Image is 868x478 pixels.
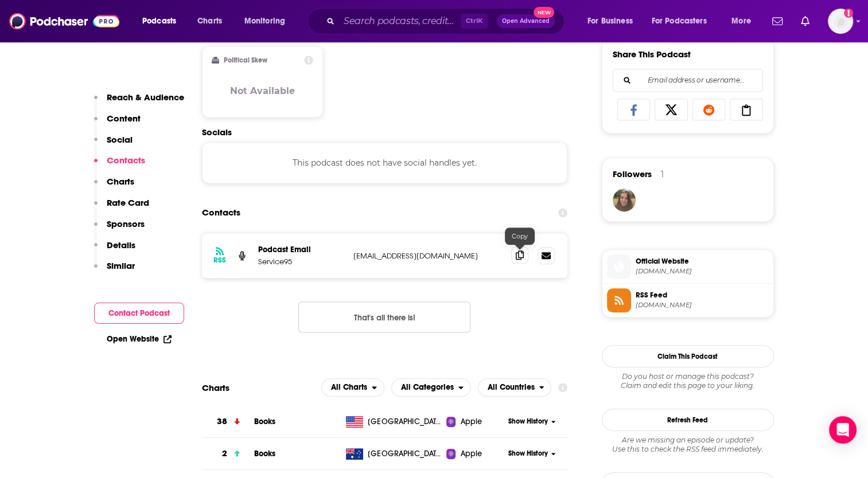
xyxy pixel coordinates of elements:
a: Books [254,449,276,459]
p: Rate Card [107,197,149,208]
svg: Add a profile image [844,9,853,18]
a: Copy Link [730,99,763,120]
button: open menu [644,12,723,30]
a: Apple [446,416,504,428]
span: Ctrl K [461,14,488,29]
p: Social [107,134,133,145]
p: Service95 [258,257,344,267]
span: Show History [508,449,548,459]
span: RSS Feed [636,290,769,300]
button: Refresh Feed [602,409,774,431]
div: Search followers [613,69,763,92]
button: Show profile menu [828,9,853,34]
h3: Share This Podcast [613,49,691,60]
button: Show History [504,449,559,459]
a: Show notifications dropdown [796,11,814,31]
a: Official Website[DOMAIN_NAME] [607,254,769,279]
span: Books [254,417,276,426]
div: 1 [661,169,664,179]
span: Charts [197,13,222,29]
h2: Countries [478,378,552,397]
button: open menu [236,12,300,30]
h2: Charts [202,382,229,393]
div: Are we missing an episode or update? Use this to check the RSS feed immediately. [602,436,774,454]
span: For Business [587,13,633,29]
a: Share on Facebook [617,99,651,120]
span: Apple [460,448,482,460]
a: [GEOGRAPHIC_DATA] [341,448,446,460]
button: Similar [94,260,135,281]
button: Contacts [94,155,145,176]
a: [GEOGRAPHIC_DATA] [341,416,446,428]
a: Share on Reddit [692,99,726,120]
div: Search podcasts, credits, & more... [318,8,575,34]
p: Reach & Audience [107,92,184,103]
p: Podcast Email [258,245,344,254]
a: Show notifications dropdown [768,11,787,31]
h2: Contacts [202,202,240,224]
h2: Platforms [321,378,384,397]
span: Apple [460,416,482,428]
span: service95.com [636,267,769,276]
span: Australia [368,448,442,460]
h2: Socials [202,127,568,138]
span: Show History [508,417,548,426]
span: More [731,13,751,29]
div: This podcast does not have social handles yet. [202,142,568,183]
div: Claim and edit this page to your liking. [602,372,774,390]
span: New [534,7,554,18]
h3: Not Available [230,85,295,96]
img: User Profile [828,9,853,34]
h2: Categories [391,378,471,397]
img: Podchaser - Follow, Share and Rate Podcasts [9,10,119,32]
input: Search podcasts, credits, & more... [339,12,461,30]
button: open menu [478,378,552,397]
a: Charts [190,12,229,30]
a: RSS Feed[DOMAIN_NAME] [607,288,769,312]
h2: Political Skew [224,56,267,64]
a: Share on X/Twitter [655,99,688,120]
p: Similar [107,260,135,271]
button: Reach & Audience [94,92,184,113]
button: Charts [94,176,134,197]
a: Open Website [107,334,172,344]
button: Social [94,134,133,155]
button: Sponsors [94,218,145,240]
span: Logged in as ereardon [828,9,853,34]
div: Open Intercom Messenger [829,416,857,444]
h3: 2 [222,447,227,460]
p: Contacts [107,155,145,166]
h3: RSS [213,256,226,265]
span: All Charts [331,383,367,391]
button: Content [94,113,141,134]
input: Email address or username... [622,69,753,91]
p: Content [107,113,141,124]
button: open menu [391,378,471,397]
button: Claim This Podcast [602,345,774,367]
span: Monitoring [244,13,285,29]
a: Apple [446,448,504,460]
button: Contact Podcast [94,303,184,324]
a: 2 [202,438,254,469]
p: Sponsors [107,218,145,229]
span: Do you host or manage this podcast? [602,372,774,381]
img: kawemae [613,189,636,211]
p: Details [107,240,135,250]
span: All Countries [488,383,535,391]
span: For Podcasters [652,13,707,29]
span: All Categories [401,383,454,391]
p: Charts [107,176,134,187]
button: open menu [579,12,647,30]
button: Open AdvancedNew [497,14,555,28]
button: Show History [504,417,559,426]
button: open menu [723,12,765,30]
button: Rate Card [94,197,149,218]
button: open menu [321,378,384,397]
span: Official Website [636,256,769,267]
span: Followers [613,169,652,179]
button: Nothing here. [298,301,470,332]
div: Copy [505,228,535,245]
